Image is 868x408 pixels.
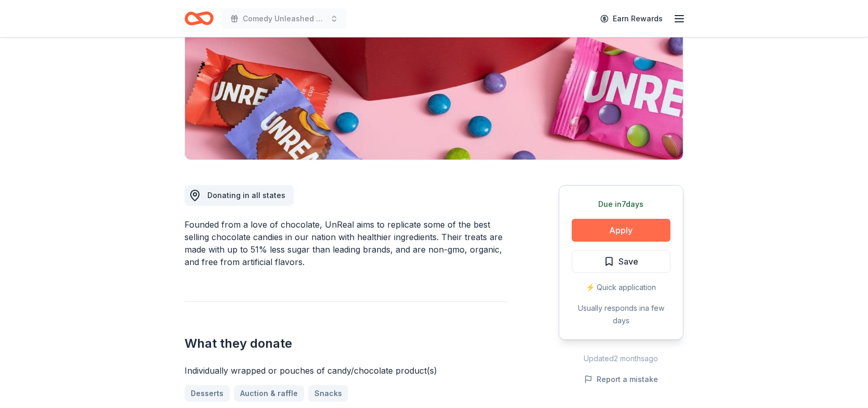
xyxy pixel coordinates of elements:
button: Report a mistake [584,373,658,386]
a: Earn Rewards [594,9,669,28]
span: Comedy Unleashed 2025 [243,12,326,25]
a: Home [185,6,214,31]
button: Apply [572,219,670,242]
div: Usually responds in a few days [572,302,670,327]
a: Desserts [185,385,230,402]
button: Save [572,250,670,273]
h2: What they donate [185,335,509,352]
a: Snacks [308,385,348,402]
button: Comedy Unleashed 2025 [222,8,347,29]
div: Updated 2 months ago [559,352,683,365]
div: Founded from a love of chocolate, UnReal aims to replicate some of the best selling chocolate can... [185,218,509,268]
div: ⚡️ Quick application [572,281,670,294]
div: Due in 7 days [572,198,670,210]
div: Individually wrapped or pouches of candy/chocolate product(s) [185,364,509,377]
a: Auction & raffle [234,385,304,402]
span: Donating in all states [207,191,285,200]
span: Save [619,255,638,268]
